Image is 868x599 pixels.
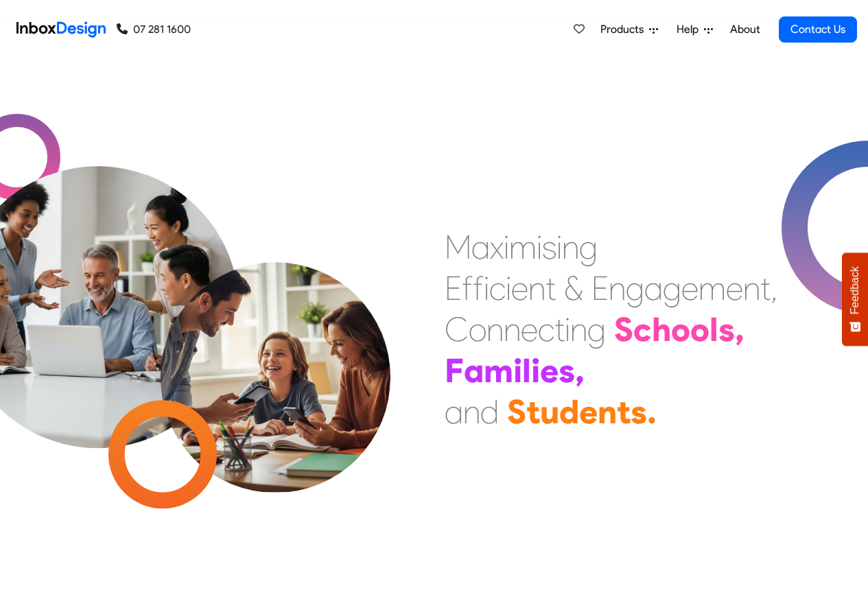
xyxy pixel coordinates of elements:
div: s [542,226,556,268]
div: a [445,391,463,432]
div: l [709,309,718,350]
div: i [504,226,509,268]
a: Help [671,16,718,43]
div: g [587,309,606,350]
div: f [473,268,484,309]
div: l [522,350,531,391]
div: n [743,268,760,309]
div: h [652,309,671,350]
div: , [771,268,777,309]
div: a [644,268,663,309]
div: t [554,309,565,350]
div: c [538,309,554,350]
div: i [513,350,522,391]
div: g [626,268,644,309]
div: n [598,391,617,432]
div: n [463,391,480,432]
div: c [633,309,652,350]
span: Help [677,21,704,38]
div: s [718,309,735,350]
div: n [570,309,587,350]
div: e [681,268,699,309]
div: M [445,226,471,268]
img: parents_with_child.png [132,205,419,493]
div: e [511,268,528,309]
div: g [663,268,681,309]
div: i [556,226,562,268]
div: c [489,268,506,309]
div: e [726,268,743,309]
div: x [490,226,504,268]
div: o [690,309,709,350]
div: s [631,391,647,432]
div: , [575,350,585,391]
div: , [735,309,744,350]
div: u [540,391,559,432]
div: f [462,268,473,309]
div: i [537,226,542,268]
div: o [671,309,690,350]
div: t [546,268,556,309]
div: m [484,350,513,391]
div: F [445,350,464,391]
div: d [559,391,579,432]
div: t [760,268,771,309]
a: Products [595,16,664,43]
div: d [480,391,499,432]
div: s [559,350,575,391]
div: i [565,309,570,350]
div: i [506,268,511,309]
div: e [521,309,538,350]
div: i [484,268,489,309]
div: n [528,268,546,309]
div: o [469,309,486,350]
button: Feedback - Show survey [842,252,868,346]
div: i [531,350,540,391]
div: n [562,226,579,268]
div: E [445,268,462,309]
div: n [609,268,626,309]
div: . [647,391,657,432]
div: m [699,268,726,309]
div: n [504,309,521,350]
div: t [526,391,540,432]
div: a [464,350,484,391]
a: About [726,16,764,43]
a: Contact Us [779,16,857,43]
div: t [617,391,631,432]
div: g [579,226,598,268]
span: Products [600,21,649,38]
span: Feedback [849,266,861,314]
div: E [591,268,609,309]
div: n [486,309,504,350]
div: m [509,226,537,268]
div: C [445,309,469,350]
a: 07 281 1600 [117,21,191,38]
div: & [564,268,583,309]
div: e [540,350,559,391]
div: a [471,226,490,268]
div: S [614,309,633,350]
div: Maximising Efficient & Engagement, Connecting Schools, Families, and Students. [445,226,777,432]
div: e [579,391,598,432]
div: S [507,391,526,432]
